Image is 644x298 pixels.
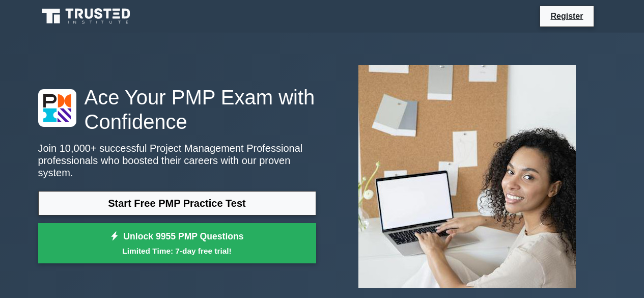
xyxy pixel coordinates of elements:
[38,191,316,215] a: Start Free PMP Practice Test
[544,10,589,22] a: Register
[38,85,316,134] h1: Ace Your PMP Exam with Confidence
[38,142,316,179] p: Join 10,000+ successful Project Management Professional professionals who boosted their careers w...
[51,245,303,257] small: Limited Time: 7-day free trial!
[38,223,316,264] a: Unlock 9955 PMP QuestionsLimited Time: 7-day free trial!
